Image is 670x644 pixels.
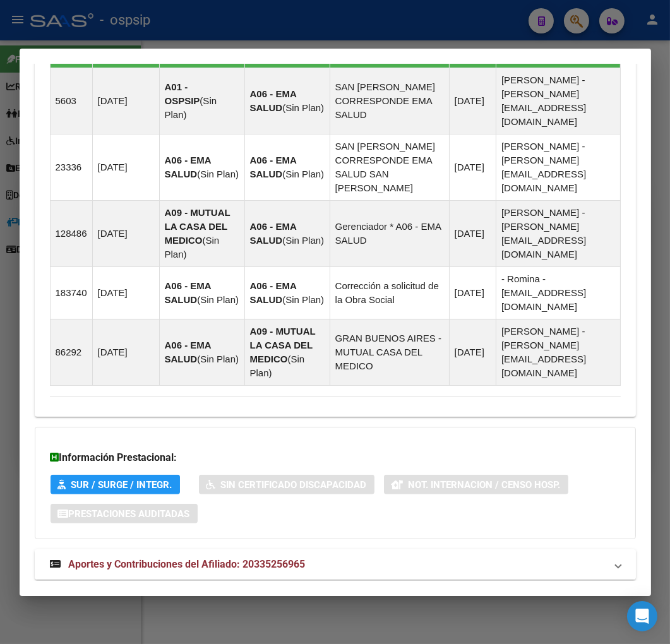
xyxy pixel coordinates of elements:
span: Sin Plan [200,354,236,364]
td: ( ) [159,266,244,319]
strong: A09 - MUTUAL LA CASA DEL MEDICO [250,326,316,364]
button: Not. Internacion / Censo Hosp. [384,475,568,494]
td: ( ) [159,134,244,200]
h3: Información Prestacional: [51,450,620,465]
strong: A09 - MUTUAL LA CASA DEL MEDICO [165,207,230,246]
td: ( ) [244,68,330,134]
span: Sin Certificado Discapacidad [221,479,367,491]
button: SUR / SURGE / INTEGR. [51,475,180,494]
span: Sin Plan [200,294,236,305]
div: Open Intercom Messenger [627,601,657,631]
span: Not. Internacion / Censo Hosp. [409,479,561,491]
td: ( ) [244,266,330,319]
td: Gerenciador * A06 - EMA SALUD [330,200,449,266]
td: [DATE] [449,266,496,319]
strong: A06 - EMA SALUD [250,155,297,179]
td: [DATE] [92,68,159,134]
td: GRAN BUENOS AIRES - MUTUAL CASA DEL MEDICO [330,319,449,385]
mat-expansion-panel-header: Aportes y Contribuciones del Afiliado: 20335256965 [35,549,636,580]
span: SUR / SURGE / INTEGR. [71,479,172,491]
span: Sin Plan [250,354,305,378]
strong: A01 - OSPSIP [165,81,200,106]
td: [DATE] [449,68,496,134]
strong: A06 - EMA SALUD [165,280,212,305]
span: Prestaciones Auditadas [69,508,190,520]
strong: A06 - EMA SALUD [250,280,297,305]
td: [PERSON_NAME] - [PERSON_NAME][EMAIL_ADDRESS][DOMAIN_NAME] [496,200,620,266]
button: Sin Certificado Discapacidad [199,475,374,494]
td: [DATE] [449,200,496,266]
span: Aportes y Contribuciones del Afiliado: 20335256965 [69,558,306,570]
button: Prestaciones Auditadas [51,504,198,523]
strong: A06 - EMA SALUD [250,221,297,246]
td: ( ) [159,68,244,134]
td: ( ) [159,319,244,385]
td: 183740 [50,266,92,319]
strong: A06 - EMA SALUD [165,340,212,364]
td: Corrección a solicitud de la Obra Social [330,266,449,319]
td: [DATE] [92,200,159,266]
span: Sin Plan [285,169,321,179]
td: [DATE] [449,319,496,385]
span: Sin Plan [285,235,321,246]
td: [DATE] [449,134,496,200]
td: ( ) [159,200,244,266]
td: [DATE] [92,319,159,385]
td: - Romina - [EMAIL_ADDRESS][DOMAIN_NAME] [496,266,620,319]
td: [PERSON_NAME] - [PERSON_NAME][EMAIL_ADDRESS][DOMAIN_NAME] [496,134,620,200]
span: Sin Plan [285,102,321,113]
span: Sin Plan [285,294,321,305]
td: ( ) [244,134,330,200]
strong: A06 - EMA SALUD [250,88,297,113]
td: SAN [PERSON_NAME] CORRESPONDE EMA SALUD [330,68,449,134]
td: [DATE] [92,266,159,319]
span: Sin Plan [165,95,217,120]
td: 86292 [50,319,92,385]
td: 5603 [50,68,92,134]
td: [DATE] [92,134,159,200]
td: SAN [PERSON_NAME] CORRESPONDE EMA SALUD SAN [PERSON_NAME] [330,134,449,200]
strong: A06 - EMA SALUD [165,155,212,179]
td: ( ) [244,200,330,266]
td: [PERSON_NAME] - [PERSON_NAME][EMAIL_ADDRESS][DOMAIN_NAME] [496,319,620,385]
td: [PERSON_NAME] - [PERSON_NAME][EMAIL_ADDRESS][DOMAIN_NAME] [496,68,620,134]
td: ( ) [244,319,330,385]
span: Sin Plan [200,169,236,179]
td: 128486 [50,200,92,266]
td: 23336 [50,134,92,200]
span: Sin Plan [165,235,220,259]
